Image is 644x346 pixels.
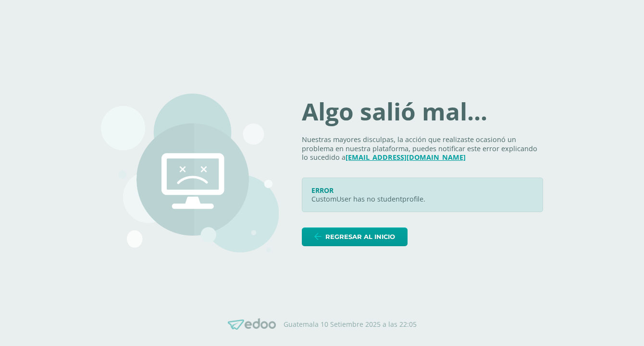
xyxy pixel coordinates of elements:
[228,318,276,330] img: Edoo
[325,228,395,246] span: Regresar al inicio
[302,135,543,162] p: Nuestras mayores disculpas, la acción que realizaste ocasionó un problema en nuestra plataforma, ...
[346,153,466,162] a: [EMAIL_ADDRESS][DOMAIN_NAME]
[311,195,533,204] p: CustomUser has no studentprofile.
[302,227,408,246] a: Regresar al inicio
[284,320,417,329] p: Guatemala 10 Setiembre 2025 a las 22:05
[101,94,279,252] img: 500.png
[302,100,543,124] h1: Algo salió mal...
[311,186,334,195] span: ERROR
